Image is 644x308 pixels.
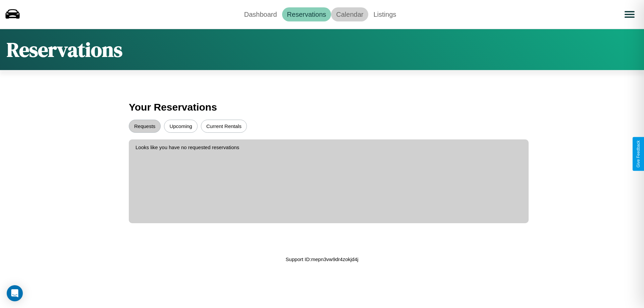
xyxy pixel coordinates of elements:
[286,255,359,264] p: Support ID: mepn3vw9dr4zokjd4j
[7,36,122,63] h1: Reservations
[239,7,282,21] a: Dashboard
[129,120,161,133] button: Requests
[620,5,639,24] button: Open menu
[129,98,515,116] h3: Your Reservations
[282,7,331,21] a: Reservations
[331,7,368,21] a: Calendar
[201,120,247,133] button: Current Rentals
[7,285,23,301] div: Open Intercom Messenger
[368,7,401,21] a: Listings
[164,120,198,133] button: Upcoming
[136,143,522,152] p: Looks like you have no requested reservations
[636,140,641,168] div: Give Feedback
